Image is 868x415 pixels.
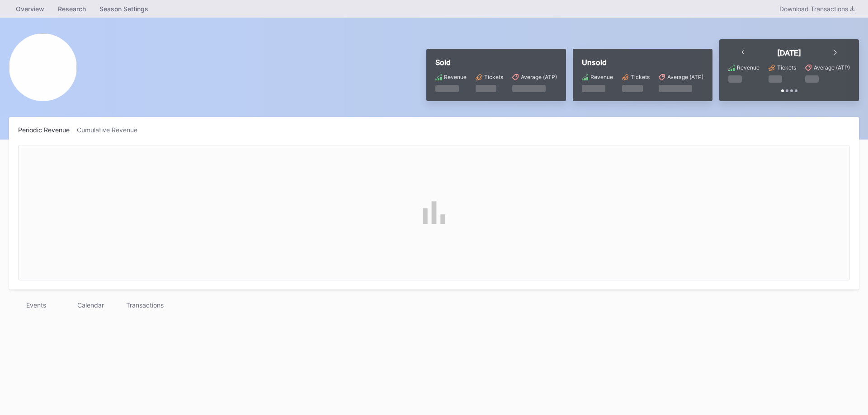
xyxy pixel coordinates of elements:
div: Average (ATP) [521,74,557,80]
button: Download Transactions [775,3,859,15]
div: Revenue [737,64,759,71]
a: Research [51,2,93,15]
div: Transactions [118,298,172,312]
div: Download Transactions [779,5,854,13]
div: Revenue [444,74,467,80]
div: Unsold [582,58,703,67]
a: Season Settings [93,2,155,15]
div: Revenue [590,74,613,80]
div: Average (ATP) [667,74,703,80]
div: Average (ATP) [814,64,850,71]
div: Sold [435,58,557,67]
div: Tickets [777,64,796,71]
div: Tickets [484,74,503,80]
div: Cumulative Revenue [77,126,145,134]
div: Periodic Revenue [18,126,77,134]
div: [DATE] [777,48,801,57]
a: Overview [9,2,51,15]
div: Calendar [63,298,118,312]
div: Events [9,298,63,312]
div: Tickets [631,74,650,80]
